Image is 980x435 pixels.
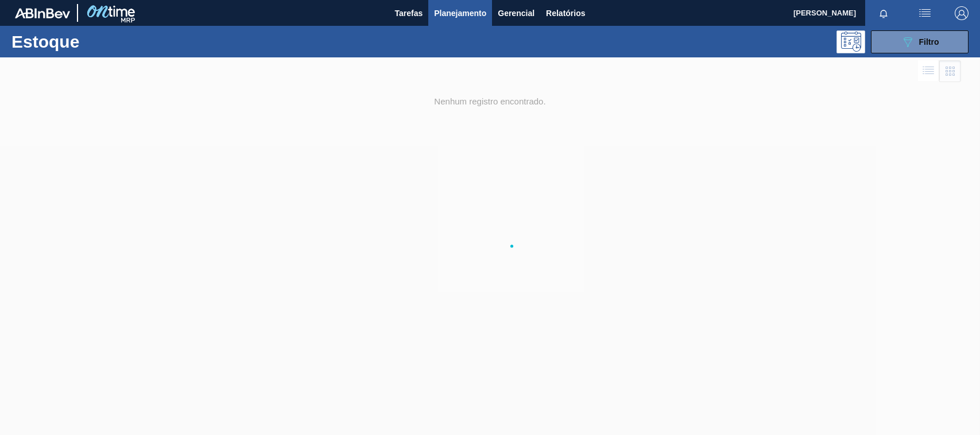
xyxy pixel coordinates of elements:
h1: Estoque [11,35,180,48]
button: Notificações [865,5,902,21]
div: Pogramando: nenhum usuário selecionado [836,30,865,53]
img: TNhmsLtSVTkK8tSr43FrP2fwEKptu5GPRR3wAAAABJRU5ErkJggg== [15,8,70,18]
button: Filtro [871,30,969,53]
span: Relatórios [546,6,585,20]
img: Logout [955,6,969,20]
span: Gerencial [498,6,534,20]
span: Tarefas [394,6,423,20]
span: Filtro [919,37,939,46]
span: Planejamento [434,6,486,20]
img: userActions [918,6,932,20]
